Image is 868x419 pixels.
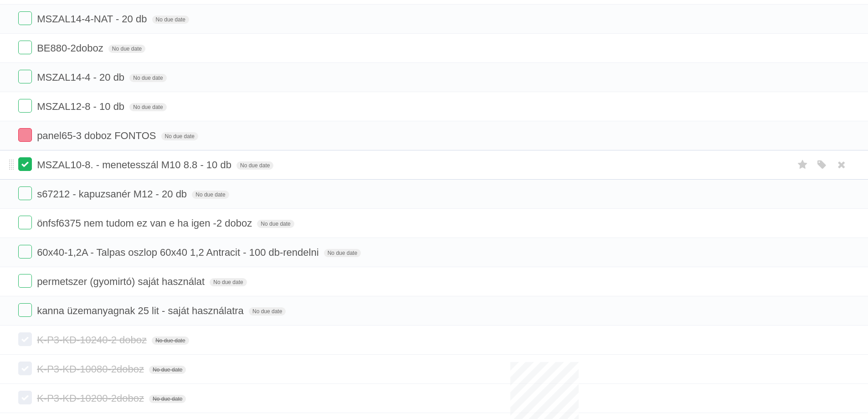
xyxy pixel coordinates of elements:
label: Done [18,128,32,142]
span: No due date [210,278,247,286]
label: Done [18,157,32,171]
label: Done [18,11,32,25]
span: BE880-2doboz [37,42,106,54]
span: No due date [108,45,145,53]
span: K-P3-KD-10080-2doboz [37,363,146,375]
span: önfsf6375 nem tudom ez van e ha igen -2 doboz [37,217,254,229]
label: Done [18,216,32,229]
span: kanna üzemanyagnak 25 lit - saját használatra [37,305,246,316]
label: Done [18,99,32,113]
span: No due date [161,132,198,140]
label: Done [18,41,32,54]
span: No due date [192,191,229,199]
label: Done [18,362,32,375]
label: Star task [794,157,812,172]
span: MSZAL14-4-NAT - 20 db [37,13,149,25]
span: No due date [257,220,294,228]
span: No due date [152,336,189,345]
span: K-P3-KD-10240-2 doboz [37,334,149,346]
span: s67212 - kapuzsanér M12 - 20 db [37,188,189,200]
span: No due date [149,395,186,403]
span: MSZAL12-8 - 10 db [37,101,127,112]
span: No due date [149,366,186,374]
label: Done [18,70,32,83]
span: No due date [129,74,166,82]
label: Done [18,391,32,404]
span: No due date [236,161,273,170]
span: MSZAL10-8. - menetesszál M10 8.8 - 10 db [37,159,234,171]
label: Done [18,274,32,288]
span: MSZAL14-4 - 20 db [37,72,127,83]
span: No due date [324,249,361,257]
span: No due date [152,16,189,24]
span: No due date [249,307,286,316]
label: Done [18,186,32,200]
span: No due date [129,103,166,111]
span: 60x40-1,2A - Talpas oszlop 60x40 1,2 Antracit - 100 db-rendelni [37,247,321,258]
span: K-P3-KD-10200-2doboz [37,393,146,404]
label: Done [18,303,32,317]
span: panel65-3 doboz FONTOS [37,130,158,141]
label: Done [18,245,32,259]
label: Done [18,332,32,346]
span: permetszer (gyomirtó) saját használat [37,276,207,287]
